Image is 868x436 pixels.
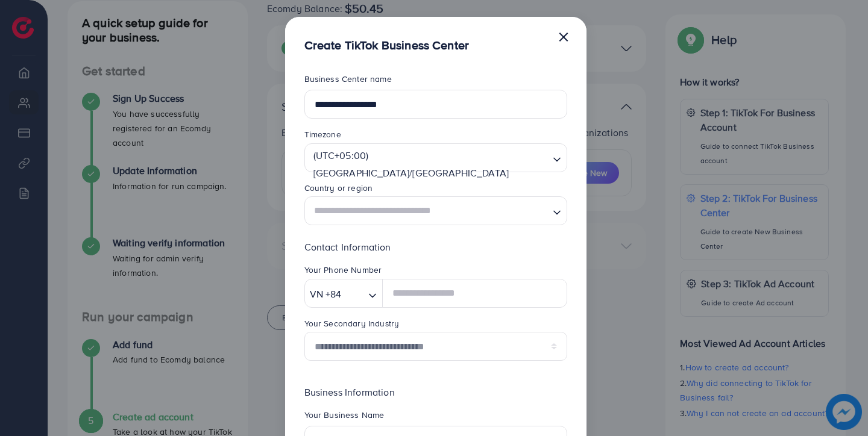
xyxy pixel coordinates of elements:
span: VN [310,285,323,303]
p: Business Information [304,385,567,399]
label: Country or region [304,182,373,194]
legend: Your Business Name [304,409,567,426]
div: Search for option [304,196,567,225]
input: Search for option [345,285,363,304]
legend: Business Center name [304,73,567,90]
input: Search for option [310,200,548,222]
label: Your Secondary Industry [304,317,400,329]
div: Search for option [304,143,567,172]
p: Contact Information [304,240,567,254]
label: Your Phone Number [304,264,382,276]
input: Search for option [310,184,548,203]
span: +84 [325,285,341,303]
span: (UTC+05:00) [GEOGRAPHIC_DATA]/[GEOGRAPHIC_DATA] [311,147,547,182]
button: Close [558,24,570,48]
div: Search for option [304,279,383,308]
label: Timezone [304,128,341,140]
h5: Create TikTok Business Center [304,36,470,54]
